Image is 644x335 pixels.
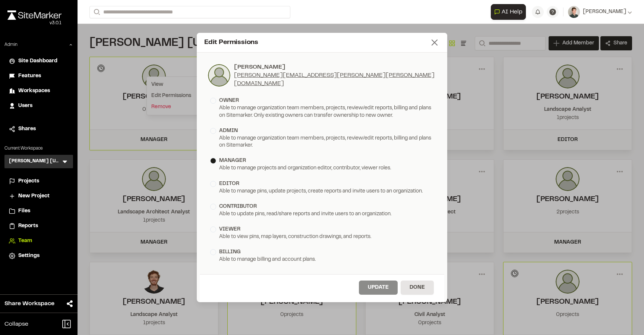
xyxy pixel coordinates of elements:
span: New Project [18,192,50,200]
img: photo [207,63,231,87]
h3: [PERSON_NAME] [US_STATE] [9,158,61,165]
span: Site Dashboard [18,57,57,65]
a: Team [9,237,69,245]
span: Features [18,72,41,80]
a: Files [9,207,69,215]
a: Settings [9,252,69,260]
span: Users [18,102,32,110]
a: Reports [9,222,69,230]
span: Share Workspace [4,299,54,308]
span: Projects [18,177,39,185]
button: [PERSON_NAME] [568,6,632,18]
span: Team [18,237,32,245]
a: Features [9,72,69,80]
a: New Project [9,192,69,200]
div: Oh geez...please don't... [7,20,61,26]
div: Open AI Assistant [491,4,529,20]
a: Shares [9,125,69,133]
span: AI Help [502,7,523,16]
a: Users [9,102,69,110]
span: Workspaces [18,87,50,95]
a: Projects [9,177,69,185]
button: Search [89,6,103,18]
a: Site Dashboard [9,57,69,65]
a: Workspaces [9,87,69,95]
span: Settings [18,252,40,260]
img: User [568,6,580,18]
p: Current Workspace [4,145,73,152]
p: Admin [4,41,18,48]
button: Open AI Assistant [491,4,526,20]
div: Able to manage organization team members, projects, review/edit reports, billing and plans on Sit... [210,105,434,119]
span: Files [18,207,30,215]
span: Shares [18,125,36,133]
span: Reports [18,222,38,230]
img: rebrand.png [7,10,61,20]
span: [PERSON_NAME] [583,8,626,16]
span: Collapse [4,320,28,329]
